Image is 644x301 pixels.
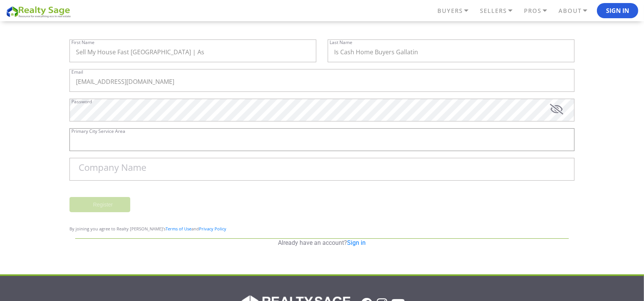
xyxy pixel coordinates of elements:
[597,3,638,18] button: Sign In
[166,226,191,232] a: Terms of Use
[71,40,95,45] label: First Name
[71,70,83,74] label: Email
[79,163,146,172] label: Company Name
[436,4,478,17] a: BUYERS
[478,4,522,17] a: SELLERS
[557,4,597,17] a: ABOUT
[6,5,74,18] img: REALTY SAGE
[347,239,366,246] a: Sign in
[75,239,569,247] p: Already have an account?
[199,226,226,232] a: Privacy Policy
[71,129,125,134] label: Primary City Service Area
[69,226,226,232] span: By joining you agree to Realty [PERSON_NAME]’s and
[330,40,352,45] label: Last Name
[522,4,557,17] a: PROS
[71,99,92,104] label: Password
